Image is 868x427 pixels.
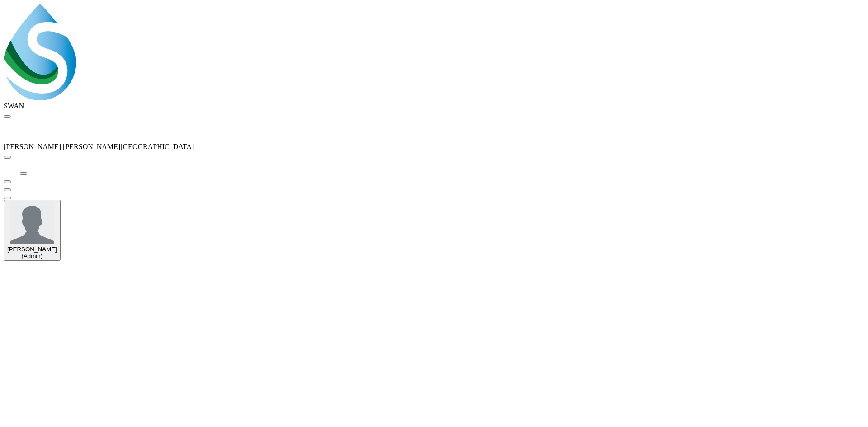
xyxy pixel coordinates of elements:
span: SWAN [4,102,864,110]
div: [PERSON_NAME] [PERSON_NAME][GEOGRAPHIC_DATA] [4,143,864,151]
button: [PERSON_NAME] (Admin) icon-chevron-down [4,200,61,261]
button: icon-bell-ring [20,172,27,175]
span: (Admin) [21,253,42,259]
img: SWAN-Landscape-Logo-Colour-drop.png [4,4,77,100]
div: [PERSON_NAME] [7,246,57,253]
img: profile.jpg [10,201,54,244]
button: icon-menu [4,115,11,118]
button: icon-menu-down [4,156,11,159]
